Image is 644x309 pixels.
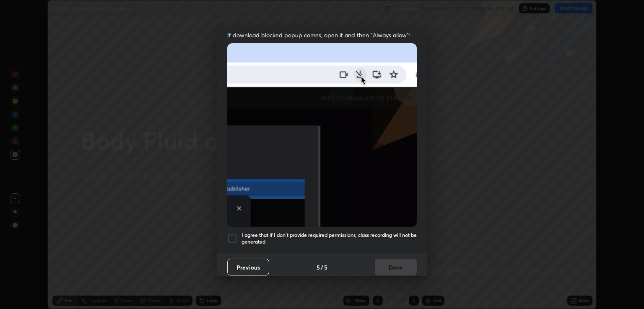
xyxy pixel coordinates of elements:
[227,259,269,275] button: Previous
[227,43,417,226] img: downloads-permission-blocked.gif
[317,263,320,272] h4: 5
[227,31,417,39] span: If download blocked popup comes, open it and then "Always allow":
[241,232,417,245] h5: I agree that if I don't provide required permissions, class recording will not be generated
[324,263,327,272] h4: 5
[321,263,323,272] h4: /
